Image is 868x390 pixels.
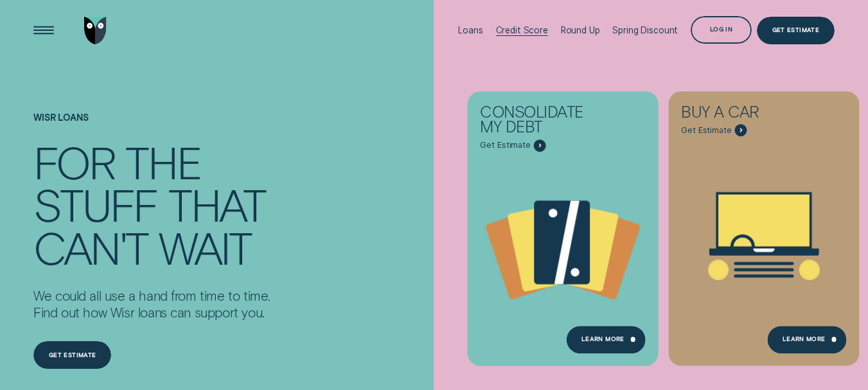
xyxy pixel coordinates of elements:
div: the [125,140,200,182]
button: Log in [691,16,752,44]
a: Get Estimate [757,17,835,44]
div: Spring Discount [612,25,678,35]
a: Consolidate my debt - Learn more [468,91,659,359]
img: Wisr [84,17,107,44]
div: Credit Score [496,25,548,35]
div: can't [33,226,148,268]
div: For [33,140,114,182]
div: Consolidate my debt [480,104,602,139]
div: that [168,182,265,225]
div: Loans [458,25,483,35]
p: We could all use a hand from time to time. Find out how Wisr loans can support you. [33,288,270,321]
button: Open Menu [30,17,58,44]
a: Learn More [767,326,847,353]
h1: Wisr loans [33,112,270,140]
h4: For the stuff that can't wait [33,140,270,268]
a: Buy a car - Learn more [668,91,859,359]
a: Learn more [566,326,646,353]
div: Buy a car [681,104,803,124]
span: Get Estimate [480,140,530,150]
div: stuff [33,182,157,225]
div: Round Up [561,25,600,35]
span: Get Estimate [681,125,731,136]
div: wait [159,226,251,268]
a: Get estimate [33,341,111,369]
